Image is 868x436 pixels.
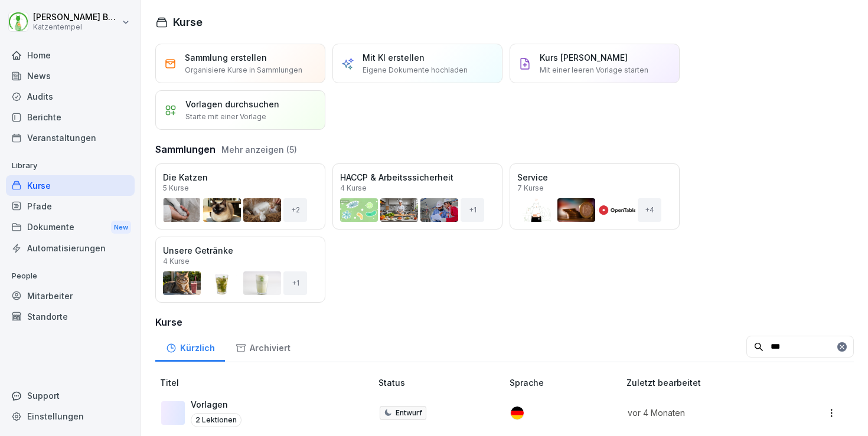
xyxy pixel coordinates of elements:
p: Sammlung erstellen [185,51,267,64]
p: Vorlagen [191,398,242,411]
a: DokumenteNew [6,217,135,238]
p: Library [6,156,135,175]
p: Sprache [510,376,622,389]
a: Veranstaltungen [6,127,135,148]
h1: Kurse [173,14,203,30]
a: Die Katzen5 Kurse+2 [155,163,325,230]
div: Support [6,385,135,406]
button: Mehr anzeigen (5) [221,143,297,156]
p: Service [517,171,672,183]
p: Katzentempel [33,23,119,31]
p: Status [378,376,505,389]
a: Mitarbeiter [6,286,135,306]
div: + 4 [638,198,661,222]
div: Dokumente [6,217,135,238]
p: 4 Kurse [340,185,367,192]
p: HACCP & Arbeitsssicherheit [340,171,495,183]
h3: Kurse [155,315,854,329]
p: Vorlagen durchsuchen [185,98,279,110]
p: Kurs [PERSON_NAME] [540,51,628,64]
p: Mit KI erstellen [363,51,425,64]
div: + 1 [283,271,307,295]
p: 2 Lektionen [191,413,242,427]
p: Mit einer leeren Vorlage starten [540,65,648,76]
a: Automatisierungen [6,238,135,258]
h3: Sammlungen [155,142,216,156]
a: Pfade [6,196,135,217]
a: Berichte [6,107,135,127]
p: Zuletzt bearbeitet [626,376,795,389]
p: [PERSON_NAME] Benedix [33,12,119,22]
p: Starte mit einer Vorlage [185,112,266,122]
div: + 2 [283,198,307,222]
p: Entwurf [396,408,422,418]
p: Eigene Dokumente hochladen [363,65,468,76]
a: Unsere Getränke4 Kurse+1 [155,237,325,303]
a: Einstellungen [6,406,135,427]
p: Die Katzen [163,171,318,183]
img: de.svg [511,407,524,419]
p: 4 Kurse [163,258,190,265]
a: Home [6,45,135,65]
a: Standorte [6,306,135,327]
a: Service7 Kurse+4 [510,163,680,230]
a: Archiviert [225,332,301,362]
p: vor 4 Monaten [628,407,781,419]
p: Unsere Getränke [163,244,318,257]
p: People [6,267,135,286]
a: Kürzlich [155,332,225,362]
div: New [111,221,131,234]
p: Organisiere Kurse in Sammlungen [185,65,302,76]
p: Titel [160,376,374,389]
a: News [6,65,135,86]
p: 7 Kurse [517,185,544,192]
a: HACCP & Arbeitsssicherheit4 Kurse+1 [332,163,502,230]
a: Kurse [6,175,135,196]
a: Audits [6,86,135,107]
p: 5 Kurse [163,185,189,192]
div: + 1 [461,198,484,222]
